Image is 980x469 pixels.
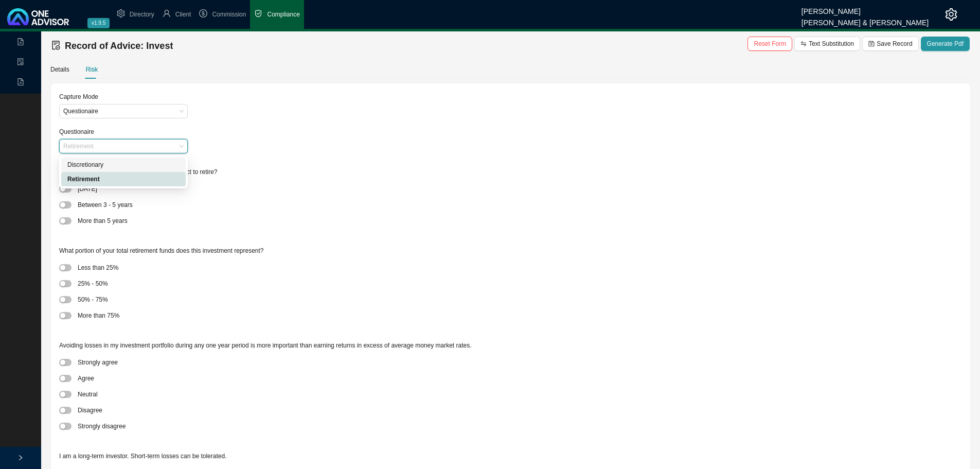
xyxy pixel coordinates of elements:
div: [PERSON_NAME] & [PERSON_NAME] [801,14,929,25]
span: file-done [17,54,24,72]
span: save [868,41,875,47]
span: Compliance [267,11,299,18]
span: Questionaire [63,105,184,118]
button: Text Substitution [794,37,860,51]
div: What portion of your total retirement funds does this investment represent? [59,246,962,261]
span: Directory [130,11,154,18]
button: Reset Form [747,37,792,51]
span: file-done [51,41,61,50]
span: Client [175,11,191,18]
span: swap [800,41,807,47]
div: Risk [86,64,98,75]
span: Commission [212,11,246,18]
div: 50% - 75% [78,294,108,305]
img: 2df55531c6924b55f21c4cf5d4484680-logo-light.svg [7,8,69,25]
label: Questionaire [59,127,99,137]
div: Neutral [78,389,98,399]
span: file-pdf [17,74,24,92]
span: file-pdf [17,34,24,52]
label: Capture Mode [59,92,103,102]
div: Avoiding losses in my investment portfolio during any one year period is more important than earn... [59,340,962,356]
div: Agree [78,373,94,384]
div: I am a long-term investor. Short-term losses can be tolerated. [59,451,962,466]
div: Less than 25% [78,262,118,273]
span: Text Substitution [809,39,854,49]
button: Generate Pdf [921,37,970,51]
span: Retirement [63,140,184,153]
span: user [163,9,171,18]
span: Reset Form [754,39,786,49]
div: More than 75% [78,310,119,321]
span: setting [117,9,125,18]
div: Strongly disagree [78,421,126,431]
div: In approximately how many years do you expect to retire? [59,167,962,182]
span: v1.9.5 [87,18,110,28]
button: Save Record [862,37,918,51]
span: Save Record [877,39,912,49]
div: Details [50,64,69,75]
div: Disagree [78,405,102,415]
span: setting [945,8,957,21]
div: Between 3 - 5 years [78,199,133,210]
div: [PERSON_NAME] [801,3,929,14]
div: 25% - 50% [78,278,108,289]
div: [DATE] [78,183,97,194]
div: Retirement [67,174,180,184]
div: Strongly agree [78,357,118,368]
div: Retirement [61,172,186,186]
div: Discretionary [61,158,186,172]
span: Generate Pdf [927,39,964,49]
div: Discretionary [67,160,180,170]
span: Record of Advice: Invest [65,41,173,51]
span: dollar [199,9,207,18]
span: safety [254,9,262,18]
span: right [17,455,24,461]
div: More than 5 years [78,215,128,226]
